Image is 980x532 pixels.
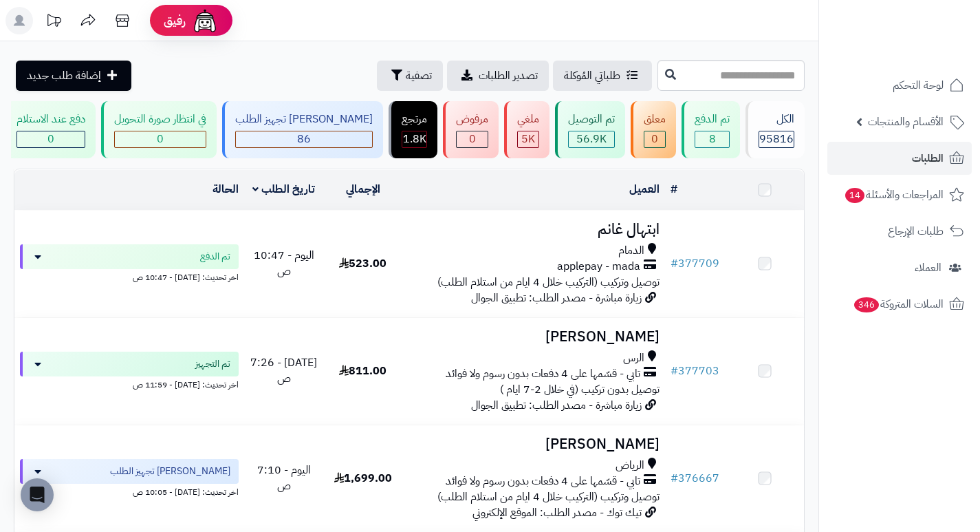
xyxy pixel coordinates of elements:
[195,357,230,371] span: تم التجهيز
[437,489,660,505] span: توصيل وتركيب (التركيب خلال 4 ايام من استلام الطلب)
[27,67,101,84] span: إضافة طلب جديد
[893,76,944,95] span: لوحة التحكم
[20,376,239,391] div: اخر تحديث: [DATE] - 11:59 ص
[564,67,620,84] span: طلباتي المُوكلة
[623,350,644,366] span: الرس
[334,470,392,487] span: 1,699.00
[671,470,719,487] a: #376667
[557,259,640,275] span: applepay - mada
[521,131,535,147] span: 5K
[346,181,380,198] a: الإجمالي
[1,101,98,158] a: دفع عند الاستلام 0
[671,255,678,272] span: #
[386,101,440,158] a: مرتجع 1.8K
[402,131,426,147] div: 1828
[671,255,719,272] a: #377709
[679,101,743,158] a: تم الدفع 8
[254,247,314,279] span: اليوم - 10:47 ص
[20,269,239,284] div: اخر تحديث: [DATE] - 10:47 ص
[695,111,730,127] div: تم الدفع
[827,288,972,321] a: السلات المتروكة346
[501,101,552,158] a: ملغي 5K
[471,397,642,414] span: زيارة مباشرة - مصدر الطلب: تطبيق الجوال
[759,131,794,147] span: 95816
[191,7,219,34] img: ai-face.png
[157,131,164,147] span: 0
[517,111,539,127] div: ملغي
[671,470,678,487] span: #
[628,101,679,158] a: معلق 0
[759,111,794,127] div: الكل
[827,69,972,102] a: لوحة التحكم
[252,181,315,198] a: تاريخ الطلب
[297,131,311,147] span: 86
[827,142,972,175] a: الطلبات
[671,181,677,198] a: #
[408,329,660,345] h3: [PERSON_NAME]
[854,297,879,312] span: 346
[235,111,373,127] div: [PERSON_NAME] تجهيز الطلب
[339,255,386,272] span: 523.00
[406,67,432,84] span: تصفية
[695,131,729,147] div: 8
[469,131,476,147] span: 0
[446,366,640,382] span: تابي - قسّمها على 4 دفعات بدون رسوم ولا فوائد
[912,149,944,168] span: الطلبات
[553,61,652,91] a: طلباتي المُوكلة
[552,101,628,158] a: تم التوصيل 56.9K
[456,111,488,127] div: مرفوض
[576,131,607,147] span: 56.9K
[17,131,85,147] div: 0
[479,67,538,84] span: تصدير الطلبات
[518,131,538,147] div: 4991
[853,295,944,314] span: السلات المتروكة
[447,61,549,91] a: تصدير الطلبات
[17,111,85,127] div: دفع عند الاستلام
[671,363,719,379] a: #377703
[844,185,944,204] span: المراجعات والأسئلة
[651,131,658,147] span: 0
[618,243,644,259] span: الدمام
[457,131,488,147] div: 0
[236,131,372,147] div: 86
[339,363,386,379] span: 811.00
[219,101,386,158] a: [PERSON_NAME] تجهيز الطلب 86
[472,504,642,521] span: تيك توك - مصدر الطلب: الموقع الإلكتروني
[213,181,239,198] a: الحالة
[115,131,206,147] div: 0
[629,181,660,198] a: العميل
[888,222,944,241] span: طلبات الإرجاع
[200,250,230,264] span: تم الدفع
[408,436,660,452] h3: [PERSON_NAME]
[644,131,665,147] div: 0
[47,131,54,147] span: 0
[743,101,807,158] a: الكل95816
[20,484,239,498] div: اخر تحديث: [DATE] - 10:05 ص
[403,131,426,147] span: 1.8K
[827,215,972,248] a: طلبات الإرجاع
[671,363,678,379] span: #
[568,111,615,127] div: تم التوصيل
[257,462,311,494] span: اليوم - 7:10 ص
[110,465,230,478] span: [PERSON_NAME] تجهيز الطلب
[868,112,944,131] span: الأقسام والمنتجات
[114,111,206,127] div: في انتظار صورة التحويل
[377,61,443,91] button: تصفية
[500,381,660,398] span: توصيل بدون تركيب (في خلال 2-7 ايام )
[709,131,716,147] span: 8
[446,474,640,489] span: تابي - قسّمها على 4 دفعات بدون رسوم ولا فوائد
[616,458,644,474] span: الرياض
[915,258,941,277] span: العملاء
[569,131,614,147] div: 56867
[437,274,660,290] span: توصيل وتركيب (التركيب خلال 4 ايام من استلام الطلب)
[16,61,131,91] a: إضافة طلب جديد
[471,290,642,306] span: زيارة مباشرة - مصدر الطلب: تطبيق الجوال
[402,111,427,127] div: مرتجع
[440,101,501,158] a: مرفوض 0
[827,251,972,284] a: العملاء
[845,188,864,203] span: 14
[408,222,660,237] h3: ابتهال غانم
[250,354,317,387] span: [DATE] - 7:26 ص
[98,101,219,158] a: في انتظار صورة التحويل 0
[36,7,71,38] a: تحديثات المنصة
